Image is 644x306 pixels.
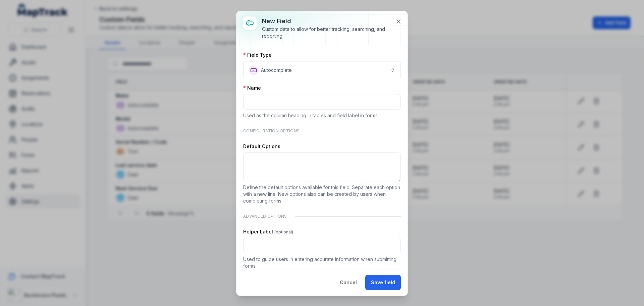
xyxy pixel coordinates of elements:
[262,16,390,26] h3: New field
[365,275,401,290] button: Save field
[243,124,401,138] div: Configuration Options
[243,152,401,181] textarea: :r1i:-form-item-label
[243,238,401,253] input: :r1j:-form-item-label
[243,228,293,235] label: Helper Label
[243,112,401,119] p: Used as the column heading in tables and field label in forms
[243,61,401,79] button: Autocomplete
[243,85,261,91] label: Name
[334,275,363,290] button: Cancel
[243,52,272,58] label: Field Type
[243,184,401,204] p: Define the default options available for this field. Separate each option with a new line. New op...
[243,210,401,223] div: Advanced Options
[243,143,280,150] label: Default Options
[262,26,390,39] div: Custom data to allow for better tracking, searching, and reporting.
[243,94,401,110] input: :r1h:-form-item-label
[243,256,401,269] p: Used to guide users in entering accurate information when submitting forms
